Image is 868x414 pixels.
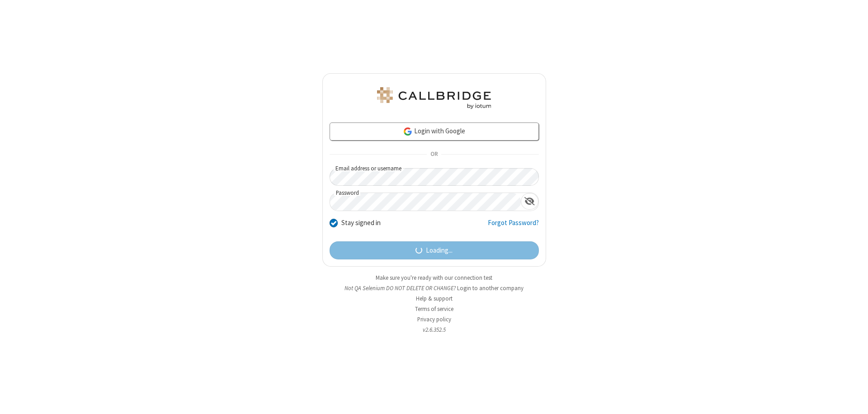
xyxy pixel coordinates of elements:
input: Password [330,193,521,211]
input: Email address or username [330,168,539,186]
img: google-icon.png [403,127,413,136]
iframe: Chat [845,390,861,408]
a: Privacy policy [417,315,451,323]
img: QA Selenium DO NOT DELETE OR CHANGE [375,87,493,109]
a: Login with Google [330,122,539,141]
a: Forgot Password? [488,218,539,235]
span: OR [427,148,441,161]
button: Login to another company [457,284,524,292]
a: Help & support [416,295,453,302]
li: Not QA Selenium DO NOT DELETE OR CHANGE? [322,284,546,292]
li: v2.6.352.5 [322,325,546,334]
a: Terms of service [415,305,453,313]
a: Make sure you're ready with our connection test [376,274,492,282]
span: Loading... [426,245,453,256]
div: Show password [521,193,538,210]
label: Stay signed in [341,218,381,228]
button: Loading... [330,241,539,259]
